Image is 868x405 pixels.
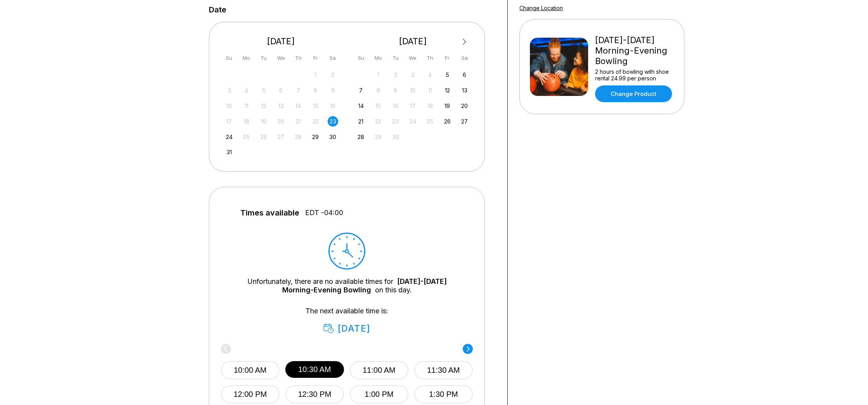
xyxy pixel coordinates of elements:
[224,53,234,63] div: Su
[276,53,286,63] div: We
[373,85,384,96] div: Not available Monday, September 8th, 2025
[328,116,338,127] div: Choose Saturday, August 23rd, 2025
[595,35,674,66] div: [DATE]-[DATE] Morning-Evening Bowling
[373,132,384,142] div: Not available Monday, September 29th, 2025
[276,85,286,96] div: Not available Wednesday, August 6th, 2025
[223,69,339,158] div: month 2025-08
[595,85,672,102] a: Change Product
[425,85,435,96] div: Not available Thursday, September 11th, 2025
[459,116,470,127] div: Choose Saturday, September 27th, 2025
[408,85,418,96] div: Not available Wednesday, September 10th, 2025
[373,53,384,63] div: Mo
[241,132,252,142] div: Not available Monday, August 25th, 2025
[408,101,418,111] div: Not available Wednesday, September 17th, 2025
[408,70,418,80] div: Not available Wednesday, September 3rd, 2025
[459,70,470,80] div: Choose Saturday, September 6th, 2025
[350,385,408,403] button: 1:00 PM
[328,101,338,111] div: Not available Saturday, August 16th, 2025
[241,85,252,96] div: Not available Monday, August 4th, 2025
[459,53,470,63] div: Sa
[276,116,286,127] div: Not available Wednesday, August 20th, 2025
[356,132,366,142] div: Choose Sunday, September 28th, 2025
[519,5,563,11] a: Change Location
[390,116,401,127] div: Not available Tuesday, September 23rd, 2025
[241,116,252,127] div: Not available Monday, August 18th, 2025
[209,5,226,14] label: Date
[224,116,234,127] div: Not available Sunday, August 17th, 2025
[285,385,344,403] button: 12:30 PM
[259,101,269,111] div: Not available Tuesday, August 12th, 2025
[353,36,473,47] div: [DATE]
[442,53,453,63] div: Fr
[224,147,234,157] div: Choose Sunday, August 31st, 2025
[459,101,470,111] div: Choose Saturday, September 20th, 2025
[259,132,269,142] div: Not available Tuesday, August 26th, 2025
[373,101,384,111] div: Not available Monday, September 15th, 2025
[310,132,321,142] div: Choose Friday, August 29th, 2025
[328,85,338,96] div: Not available Saturday, August 9th, 2025
[293,53,304,63] div: Th
[293,101,304,111] div: Not available Thursday, August 14th, 2025
[530,38,588,96] img: Friday-Sunday Morning-Evening Bowling
[373,116,384,127] div: Not available Monday, September 22nd, 2025
[323,323,370,334] div: [DATE]
[350,361,408,379] button: 11:00 AM
[425,116,435,127] div: Not available Thursday, September 25th, 2025
[355,69,471,142] div: month 2025-09
[241,101,252,111] div: Not available Monday, August 11th, 2025
[390,132,401,142] div: Not available Tuesday, September 30th, 2025
[356,101,366,111] div: Choose Sunday, September 14th, 2025
[293,85,304,96] div: Not available Thursday, August 7th, 2025
[442,116,453,127] div: Choose Friday, September 26th, 2025
[259,53,269,63] div: Tu
[310,101,321,111] div: Not available Friday, August 15th, 2025
[221,361,279,379] button: 10:00 AM
[310,85,321,96] div: Not available Friday, August 8th, 2025
[442,70,453,80] div: Choose Friday, September 5th, 2025
[414,385,473,403] button: 1:30 PM
[293,132,304,142] div: Not available Thursday, August 28th, 2025
[233,277,461,294] div: Unfortunately, there are no available times for on this day.
[390,53,401,63] div: Tu
[356,85,366,96] div: Choose Sunday, September 7th, 2025
[241,53,252,63] div: Mo
[310,53,321,63] div: Fr
[408,53,418,63] div: We
[595,68,674,82] div: 2 hours of bowling with shoe rental 24.99 per person
[276,101,286,111] div: Not available Wednesday, August 13th, 2025
[373,70,384,80] div: Not available Monday, September 1st, 2025
[285,361,344,378] button: 10:30 AM
[305,209,343,217] span: EDT -04:00
[310,70,321,80] div: Not available Friday, August 1st, 2025
[328,70,338,80] div: Not available Saturday, August 2nd, 2025
[224,101,234,111] div: Not available Sunday, August 10th, 2025
[310,116,321,127] div: Not available Friday, August 22nd, 2025
[240,209,299,217] span: Times available
[221,36,341,47] div: [DATE]
[356,53,366,63] div: Su
[442,85,453,96] div: Choose Friday, September 12th, 2025
[224,85,234,96] div: Not available Sunday, August 3rd, 2025
[282,277,447,294] a: [DATE]-[DATE] Morning-Evening Bowling
[328,53,338,63] div: Sa
[408,116,418,127] div: Not available Wednesday, September 24th, 2025
[414,361,473,379] button: 11:30 AM
[224,132,234,142] div: Choose Sunday, August 24th, 2025
[425,70,435,80] div: Not available Thursday, September 4th, 2025
[276,132,286,142] div: Not available Wednesday, August 27th, 2025
[356,116,366,127] div: Choose Sunday, September 21st, 2025
[390,101,401,111] div: Not available Tuesday, September 16th, 2025
[390,85,401,96] div: Not available Tuesday, September 9th, 2025
[425,101,435,111] div: Not available Thursday, September 18th, 2025
[233,307,461,334] div: The next available time is:
[293,116,304,127] div: Not available Thursday, August 21st, 2025
[459,85,470,96] div: Choose Saturday, September 13th, 2025
[259,85,269,96] div: Not available Tuesday, August 5th, 2025
[442,101,453,111] div: Choose Friday, September 19th, 2025
[390,70,401,80] div: Not available Tuesday, September 2nd, 2025
[458,36,471,48] button: Next Month
[425,53,435,63] div: Th
[221,385,279,403] button: 12:00 PM
[259,116,269,127] div: Not available Tuesday, August 19th, 2025
[328,132,338,142] div: Choose Saturday, August 30th, 2025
